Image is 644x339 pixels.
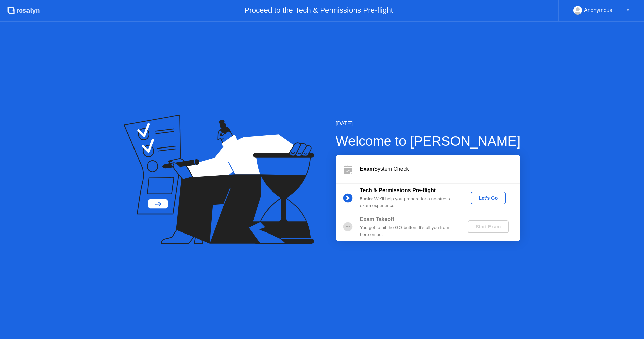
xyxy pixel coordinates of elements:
button: Start Exam [468,220,509,233]
div: [DATE] [336,120,521,128]
div: ▼ [626,6,630,15]
div: Welcome to [PERSON_NAME] [336,131,521,151]
div: Anonymous [584,6,612,15]
div: System Check [360,165,520,173]
div: : We’ll help you prepare for a no-stress exam experience [360,196,457,209]
b: Exam Takeoff [360,216,394,222]
button: Let's Go [471,192,506,204]
div: You get to hit the GO button! It’s all you from here on out [360,224,457,238]
b: Tech & Permissions Pre-flight [360,187,436,193]
b: Exam [360,166,374,172]
b: 5 min [360,196,372,201]
div: Start Exam [470,224,506,229]
div: Let's Go [473,195,503,201]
